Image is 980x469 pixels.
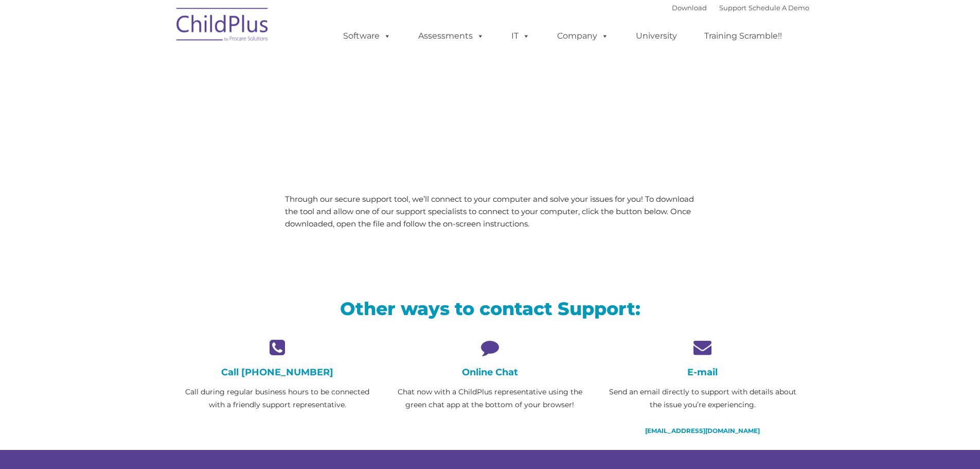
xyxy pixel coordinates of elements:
h4: Call [PHONE_NUMBER] [179,367,376,378]
p: Through our secure support tool, we’ll connect to your computer and solve your issues for you! To... [285,193,695,230]
a: Assessments [408,26,494,46]
a: [EMAIL_ADDRESS][DOMAIN_NAME] [645,427,760,435]
a: Schedule A Demo [749,4,809,12]
h2: Other ways to contact Support: [179,297,801,320]
a: Company [547,26,619,46]
font: | [672,4,809,12]
span: LiveSupport with SplashTop [179,74,564,106]
h4: E-mail [604,367,801,378]
a: University [626,26,687,46]
a: Software [333,26,401,46]
a: Support [719,4,746,12]
p: Send an email directly to support with details about the issue you’re experiencing. [604,386,801,411]
a: IT [501,26,540,46]
a: Training Scramble!! [694,26,792,46]
a: Download [672,4,707,12]
p: Call during regular business hours to be connected with a friendly support representative. [179,386,376,411]
img: ChildPlus by Procare Solutions [171,1,274,52]
p: Chat now with a ChildPlus representative using the green chat app at the bottom of your browser! [391,386,589,411]
h4: Online Chat [391,367,589,378]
